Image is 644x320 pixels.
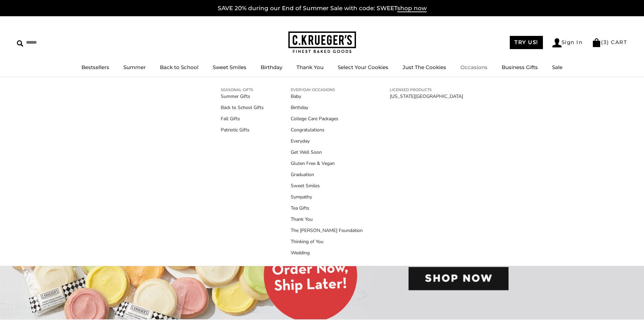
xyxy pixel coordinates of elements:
[261,64,282,70] a: Birthday
[390,93,463,100] a: [US_STATE][GEOGRAPHIC_DATA]
[291,205,363,212] a: Tea Gifts
[123,64,146,70] a: Summer
[296,64,324,70] a: Thank You
[552,38,562,47] img: Account
[288,31,356,54] img: C.KRUEGER'S
[221,104,264,111] a: Back to School Gifts
[291,126,363,133] a: Congratulations
[552,38,583,47] a: Sign In
[291,216,363,223] a: Thank You
[213,64,246,70] a: Sweet Smiles
[291,193,363,200] a: Sympathy
[592,38,601,47] img: Bag
[510,36,543,49] a: TRY US!
[291,115,363,122] a: College Care Packages
[552,64,563,70] a: Sale
[291,227,363,234] a: The [PERSON_NAME] Foundation
[17,37,97,48] input: Search
[403,64,446,70] a: Just The Cookies
[291,238,363,245] a: Thinking of You
[338,64,388,70] a: Select Your Cookies
[291,160,363,167] a: Gluten Free & Vegan
[221,115,264,122] a: Fall Gifts
[218,5,427,12] a: SAVE 20% during our End of Summer Sale with code: SWEETshop now
[221,126,264,133] a: Patriotic Gifts
[291,104,363,111] a: Birthday
[397,5,427,12] span: shop now
[160,64,198,70] a: Back to School
[460,64,487,70] a: Occasions
[603,39,607,45] span: 3
[291,171,363,178] a: Graduation
[81,64,109,70] a: Bestsellers
[291,249,363,256] a: Wedding
[291,93,363,100] a: Baby
[17,40,23,47] img: Search
[291,87,363,93] a: EVERYDAY OCCASIONS
[291,149,363,156] a: Get Well Soon
[291,182,363,189] a: Sweet Smiles
[291,137,363,145] a: Everyday
[221,87,264,93] a: SEASONAL GIFTS
[592,39,627,45] a: (3) CART
[221,93,264,100] a: Summer Gifts
[502,64,538,70] a: Business Gifts
[390,87,463,93] a: LICENSED PRODUCTS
